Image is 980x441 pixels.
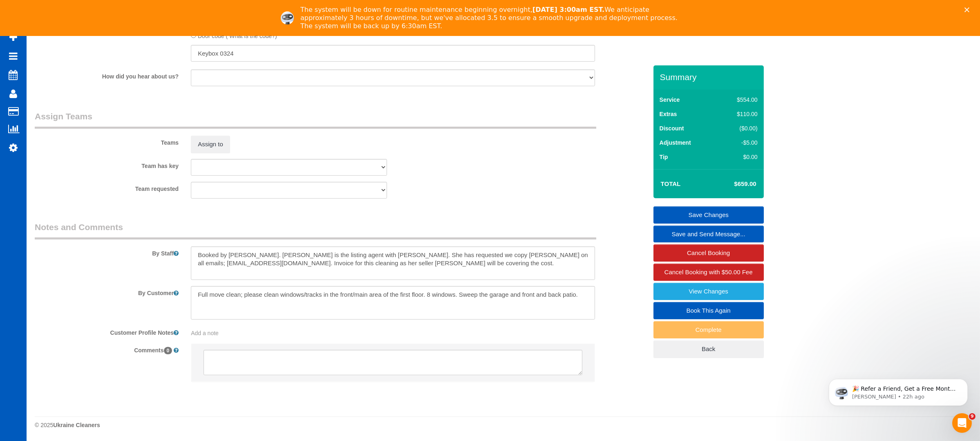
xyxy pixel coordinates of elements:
[709,181,756,188] h4: $659.00
[29,246,185,257] label: By Staff
[164,347,172,354] span: 0
[952,413,972,433] iframe: Intercom live chat
[720,96,758,104] div: $554.00
[720,139,758,147] div: -$5.00
[29,326,185,337] label: Customer Profile Notes
[720,153,758,161] div: $0.00
[29,182,185,193] label: Team requested
[653,283,764,300] a: View Changes
[964,7,973,12] div: Close
[198,33,277,39] span: Door code ( What is the code?)
[653,206,764,224] a: Save Changes
[191,330,219,336] span: Add a note
[653,226,764,243] a: Save and Send Message...
[660,153,668,161] label: Tip
[53,422,100,428] strong: Ukraine Cleaners
[660,124,684,132] label: Discount
[653,244,764,262] a: Cancel Booking
[653,302,764,319] a: Book This Again
[720,124,758,132] div: ($0.00)
[665,269,753,275] span: Cancel Booking with $50.00 Fee
[35,110,596,129] legend: Assign Teams
[817,362,980,419] iframe: Intercom notifications message
[29,159,185,170] label: Team has key
[300,6,686,30] div: The system will be down for routine maintenance beginning overnight, We anticipate approximately ...
[720,110,758,118] div: $110.00
[29,136,185,147] label: Teams
[281,11,294,25] img: Profile image for Ellie
[660,96,680,104] label: Service
[969,413,976,420] span: 9
[653,264,764,281] a: Cancel Booking with $50.00 Fee
[29,69,185,81] label: How did you hear about us?
[653,340,764,358] a: Back
[35,221,596,240] legend: Notes and Comments
[660,72,760,82] h3: Summary
[29,343,185,354] label: Comments
[533,6,604,13] b: [DATE] 3:00am EST.
[35,421,972,429] div: © 2025
[661,180,681,187] strong: Total
[660,139,691,147] label: Adjustment
[29,286,185,297] label: By Customer
[191,136,230,153] button: Assign to
[660,110,677,118] label: Extras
